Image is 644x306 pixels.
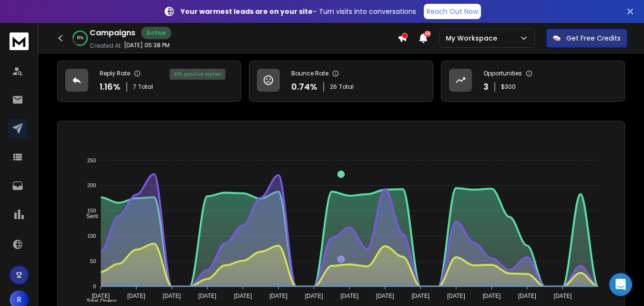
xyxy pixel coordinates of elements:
[305,293,323,299] tspan: [DATE]
[133,83,136,91] span: 7
[554,293,572,299] tspan: [DATE]
[483,70,522,77] p: Opportunities
[93,284,96,289] tspan: 0
[234,293,252,299] tspan: [DATE]
[291,80,317,94] p: 0.74 %
[483,80,489,94] p: 3
[138,83,153,91] span: Total
[124,42,170,49] p: [DATE] 05:38 PM
[87,158,96,163] tspan: 250
[79,298,117,305] span: Total Opens
[340,293,358,299] tspan: [DATE]
[181,7,416,16] p: – Turn visits into conversations
[424,31,431,37] span: 50
[57,61,241,102] a: Reply Rate1.16%7Total43% positive replies
[483,293,501,299] tspan: [DATE]
[90,27,135,39] h1: Campaigns
[77,35,83,41] p: 81 %
[87,233,96,239] tspan: 100
[87,208,96,213] tspan: 150
[546,29,627,48] button: Get Free Credits
[79,213,98,220] span: Sent
[87,183,96,189] tspan: 200
[411,293,429,299] tspan: [DATE]
[249,61,433,102] a: Bounce Rate0.74%26Total
[518,293,536,299] tspan: [DATE]
[100,70,130,77] p: Reply Rate
[427,7,478,16] p: Reach Out Now
[339,83,354,91] span: Total
[441,61,625,102] a: Opportunities3$300
[330,83,337,91] span: 26
[446,33,501,43] p: My Workspace
[90,42,122,50] p: Created At:
[163,293,181,299] tspan: [DATE]
[609,273,632,296] div: Open Intercom Messenger
[447,293,465,299] tspan: [DATE]
[269,293,287,299] tspan: [DATE]
[100,80,121,94] p: 1.16 %
[90,258,96,264] tspan: 50
[141,27,171,39] div: Active
[566,33,621,43] p: Get Free Credits
[170,69,225,80] div: 43 % positive replies
[291,70,328,77] p: Bounce Rate
[10,32,29,50] img: logo
[424,4,481,19] a: Reach Out Now
[376,293,394,299] tspan: [DATE]
[92,293,110,299] tspan: [DATE]
[198,293,216,299] tspan: [DATE]
[181,7,313,16] strong: Your warmest leads are on your site
[501,83,516,91] p: $ 300
[127,293,145,299] tspan: [DATE]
